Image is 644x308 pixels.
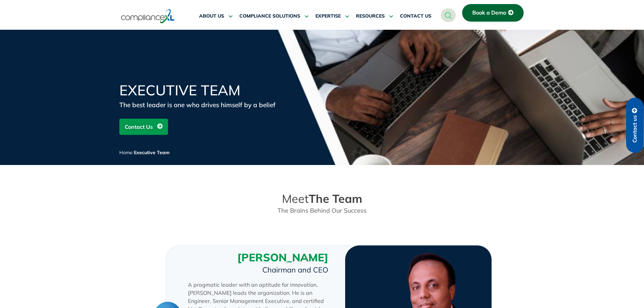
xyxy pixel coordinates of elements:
[400,13,431,19] span: CONTACT US
[632,115,638,143] span: Contact us
[123,192,522,206] h2: Meet
[400,8,431,24] a: CONTACT US
[188,251,328,264] h3: [PERSON_NAME]
[119,100,282,110] div: The best leader is one who drives himself by a belief
[356,8,393,24] a: RESOURCES
[441,8,456,22] a: navsearch-button
[188,266,328,274] h5: Chairman and CEO
[119,149,170,156] span: /
[356,13,385,19] span: RESOURCES
[119,119,168,135] a: Contact Us
[199,8,233,24] a: ABOUT US
[315,8,349,24] a: EXPERTISE
[119,149,133,156] a: Home
[125,120,153,133] span: Contact Us
[315,13,341,19] span: EXPERTISE
[123,207,522,215] p: The Brains Behind Our Success
[119,83,282,97] h1: Executive Team
[134,149,170,156] span: Executive Team
[199,13,224,19] span: ABOUT US
[239,13,300,19] span: COMPLIANCE SOLUTIONS
[472,10,506,16] span: Book a Demo
[462,4,524,22] a: Book a Demo
[309,191,362,206] strong: The Team
[626,98,644,153] a: Contact us
[239,8,309,24] a: COMPLIANCE SOLUTIONS
[121,8,175,24] img: logo-one.svg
